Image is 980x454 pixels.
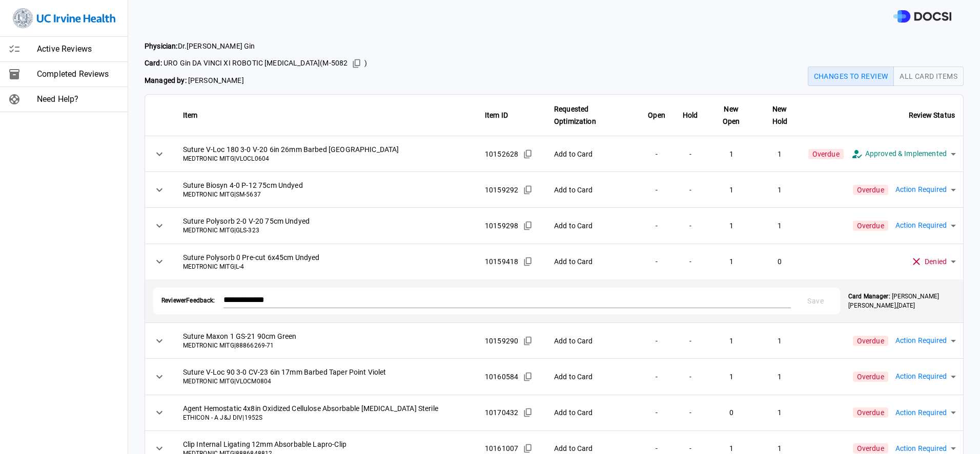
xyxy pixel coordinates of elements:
td: 1 [706,208,756,244]
strong: Item ID [485,111,508,119]
td: - [639,136,674,172]
span: 10170432 [485,407,518,418]
strong: Hold [683,111,698,119]
span: Action Required [895,371,947,382]
button: Copied! [520,369,536,384]
span: URO Gin DA VINCI XI ROBOTIC [MEDICAL_DATA] ( M-5082 ) [145,56,367,71]
td: Add to Card [546,323,639,359]
span: Action Required [895,220,947,231]
span: Approved & Implemented [865,148,947,160]
button: Copied! [520,254,536,269]
span: Suture V-Loc 90 3-0 CV-23 6in 17mm Barbed Taper Point Violet [183,367,468,377]
strong: New Hold [772,105,788,125]
span: 10161007 [485,443,518,453]
button: Copied! [520,333,536,349]
td: 1 [756,359,804,395]
span: Clip Internal Ligating 12mm Absorbable Lapro-Clip [183,439,468,449]
div: Action Required [888,327,963,355]
span: Denied [925,256,947,268]
p: [PERSON_NAME] [PERSON_NAME] , [DATE] [848,292,955,310]
td: Add to Card [546,359,639,395]
strong: Requested Optimization [554,105,596,125]
td: 1 [706,172,756,208]
strong: Physician: [145,42,178,50]
span: Overdue [853,185,888,195]
span: Suture V-Loc 180 3-0 V-20 6in 26mm Barbed [GEOGRAPHIC_DATA] [183,144,468,155]
img: Site Logo [13,8,115,28]
span: MEDTRONIC MITG | 88866269-71 [183,341,468,350]
strong: Item [183,111,198,119]
span: Action Required [895,335,947,347]
td: 1 [706,136,756,172]
td: Add to Card [546,244,639,279]
td: 1 [756,136,804,172]
span: Overdue [853,407,888,418]
span: Suture Biosyn 4-0 P-12 75cm Undyed [183,180,468,190]
button: Copied! [520,218,536,233]
span: 10152628 [485,149,518,159]
td: - [674,395,706,430]
div: Action Required [888,362,963,391]
span: ETHICON - A J&J DIV | 1952S [183,414,468,422]
span: 10160584 [485,372,518,382]
button: All Card Items [893,67,964,86]
td: Add to Card [546,136,639,172]
td: - [639,359,674,395]
td: Add to Card [546,208,639,244]
td: - [674,172,706,208]
td: - [674,359,706,395]
span: Completed Reviews [37,68,119,80]
span: MEDTRONIC MITG | GLS-323 [183,226,468,235]
span: Need Help? [37,93,119,105]
span: 10159418 [485,256,518,267]
div: Action Required [888,211,963,240]
td: - [639,244,674,279]
td: Add to Card [546,395,639,430]
button: Copied! [349,56,364,71]
td: Add to Card [546,172,639,208]
td: - [639,208,674,244]
div: Action Required [888,176,963,204]
div: Action Required [888,398,963,427]
span: Overdue [853,443,888,453]
td: 1 [756,208,804,244]
strong: Managed by: [145,76,187,84]
span: Action Required [895,184,947,196]
td: - [674,208,706,244]
td: 1 [756,323,804,359]
span: 10159292 [485,185,518,195]
strong: Review Status [909,111,955,119]
span: Dr. [PERSON_NAME] Gin [145,41,367,52]
span: Agent Hemostatic 4x8in Oxidized Cellulose Absorbable [MEDICAL_DATA] Sterile [183,403,468,414]
span: Action Required [895,407,947,419]
td: 1 [706,359,756,395]
button: Copied! [520,146,536,162]
span: Suture Maxon 1 GS-21 90cm Green [183,331,468,341]
strong: Card Manager: [848,293,890,300]
strong: New Open [723,105,740,125]
span: 10159298 [485,221,518,231]
span: [PERSON_NAME] [145,75,367,86]
img: DOCSI Logo [893,10,951,23]
td: 1 [706,244,756,279]
div: Denied [903,247,963,276]
span: MEDTRONIC MITG | VLOCM0804 [183,377,468,386]
span: Suture Polysorb 0 Pre-cut 6x45cm Undyed [183,252,468,263]
strong: Card: [145,59,162,67]
td: - [674,323,706,359]
span: 10159290 [485,336,518,346]
span: Overdue [853,336,888,346]
td: - [639,323,674,359]
span: MEDTRONIC MITG | SM-5637 [183,190,468,199]
button: Copied! [520,182,536,198]
td: 1 [706,323,756,359]
td: 0 [706,395,756,430]
span: MEDTRONIC MITG | L-4 [183,263,468,271]
button: Changes to Review [808,67,894,86]
strong: Open [648,111,665,119]
td: - [674,136,706,172]
span: Active Reviews [37,43,119,55]
span: Overdue [853,372,888,382]
td: - [639,395,674,430]
span: MEDTRONIC MITG | VLOCL0604 [183,155,468,163]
